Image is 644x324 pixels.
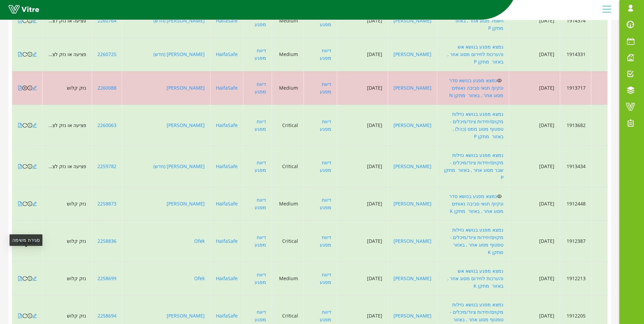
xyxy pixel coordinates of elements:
[255,159,266,173] a: דיווח מפגע
[22,86,27,90] span: close-circle
[18,313,22,318] span: file-pdf
[509,105,560,146] td: [DATE]
[216,85,238,91] a: HaifaSafe
[560,4,591,38] td: 1914374
[27,52,32,57] span: info-circle
[22,18,27,23] span: reload
[393,17,431,24] a: [PERSON_NAME]
[255,118,266,132] a: דיווח מפגע
[255,81,266,95] a: דיווח מפגע
[97,163,116,169] a: 2259782
[337,71,388,105] td: [DATE]
[337,187,388,221] td: [DATE]
[337,38,388,71] td: [DATE]
[320,118,331,132] a: דיווח מפגע
[18,17,22,24] a: file-pdf
[497,194,502,199] span: eye
[97,51,116,57] a: 2260725
[194,238,205,244] a: Ofek
[18,163,22,169] a: file-pdf
[320,159,331,173] a: דיווח מפגע
[444,152,503,181] a: נמצא מפגע בנושא נזילות מקוים/יחידות ציוד/מיכלים - שבר מסוג אחר , באזור מתקן P
[32,313,37,318] span: edit
[337,221,388,262] td: [DATE]
[255,309,266,323] a: דיווח מפגע
[255,197,266,211] a: דיווח מפגע
[22,313,27,318] span: reload
[18,51,22,57] a: file-pdf
[47,51,86,57] span: פציעה או נזק לציוד
[32,312,37,319] a: edit
[194,275,205,282] a: Ofek
[560,262,591,295] td: 1912213
[255,271,266,285] a: דיווח מפגע
[32,85,37,91] a: edit
[47,122,86,128] span: פציעה או נזק לציוד
[67,200,86,207] span: נזק קלוש
[560,105,591,146] td: 1913682
[167,122,205,128] a: [PERSON_NAME]
[272,146,304,187] td: Critical
[216,51,238,57] a: HaifaSafe
[509,4,560,38] td: [DATE]
[18,275,22,282] a: file-pdf
[320,234,331,248] a: דיווח מפגע
[47,17,86,24] span: פציעה או נזק לציוד
[216,275,238,282] a: HaifaSafe
[216,163,238,169] a: HaifaSafe
[22,276,27,281] span: reload
[320,271,331,285] a: דיווח מפגע
[167,312,205,319] a: [PERSON_NAME]
[18,85,22,91] a: file-pdf
[509,71,560,105] td: [DATE]
[97,275,116,282] a: 2258699
[32,276,37,281] span: edit
[509,38,560,71] td: [DATE]
[97,17,116,24] a: 2260764
[393,51,431,57] a: [PERSON_NAME]
[449,193,503,214] a: נמצא מפגע בנושא סדר ונקיון/ תנאי סביבה נאותים מסוג אחר , באזור מתקן K
[497,78,502,83] span: eye
[272,38,304,71] td: Medium
[32,18,37,23] span: edit
[47,163,86,169] span: פציעה או נזק לציוד
[97,238,116,244] a: 2258836
[18,52,22,57] span: file-pdf
[153,51,205,57] a: [PERSON_NAME] (חדש)
[255,47,266,61] a: דיווח מפגע
[337,146,388,187] td: [DATE]
[255,234,266,248] a: דיווח מפגע
[27,276,32,281] span: info-circle
[27,18,32,23] span: info-circle
[67,85,86,91] span: נזק קלוש
[393,275,431,282] a: [PERSON_NAME]
[27,164,32,169] span: info-circle
[32,52,37,57] span: edit
[18,18,22,23] span: file-pdf
[32,123,37,128] span: edit
[560,187,591,221] td: 1912448
[272,221,304,262] td: Critical
[320,81,331,95] a: דיווח מפגע
[10,234,42,246] div: סגירת משימה
[22,201,27,206] span: reload
[337,4,388,38] td: [DATE]
[560,38,591,71] td: 1914331
[18,164,22,169] span: file-pdf
[32,275,37,282] a: edit
[167,200,205,207] a: [PERSON_NAME]
[216,122,238,128] a: HaifaSafe
[97,85,116,91] a: 2260088
[337,262,388,295] td: [DATE]
[393,312,431,319] a: [PERSON_NAME]
[67,275,86,282] span: נזק קלוש
[393,85,431,91] a: [PERSON_NAME]
[447,10,503,31] a: נמצא מפגע בנושא סיכוני חשמל מסוג אחר , באזור מתקן P
[447,43,503,65] a: נמצא מפגע בנושא אש והערכות לחירום מסוג אחר , באזור מתקן P
[320,197,331,211] a: דיווח מפגע
[272,187,304,221] td: Medium
[18,312,22,319] a: file-pdf
[18,201,22,206] span: file-pdf
[272,105,304,146] td: Critical
[447,268,503,289] a: נמצא מפגע בנושא אש והערכות לחירום מסוג אחר , באזור מתקן K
